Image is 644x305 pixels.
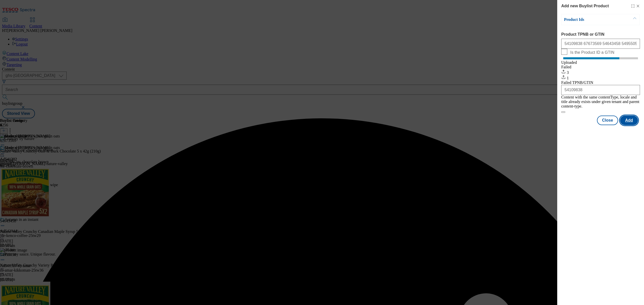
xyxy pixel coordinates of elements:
[561,80,640,85] div: Failed TPNB/GTIN
[561,95,640,109] div: Content with the same contentType, locale and title already exists under given tenant and parent ...
[561,69,640,75] div: 3
[564,17,617,22] p: Product Ids
[561,60,640,65] div: Uploaded
[620,116,638,125] button: Add
[561,32,640,37] label: Product TPNB or GTIN
[561,39,640,49] input: Enter 1 or 20 space separated Product TPNB or GTIN
[597,116,618,125] button: Close
[570,50,614,55] span: Is the Product ID a GTIN
[561,3,609,9] h4: Add new Buylist Product
[561,75,640,80] div: 1
[561,65,640,69] div: Failed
